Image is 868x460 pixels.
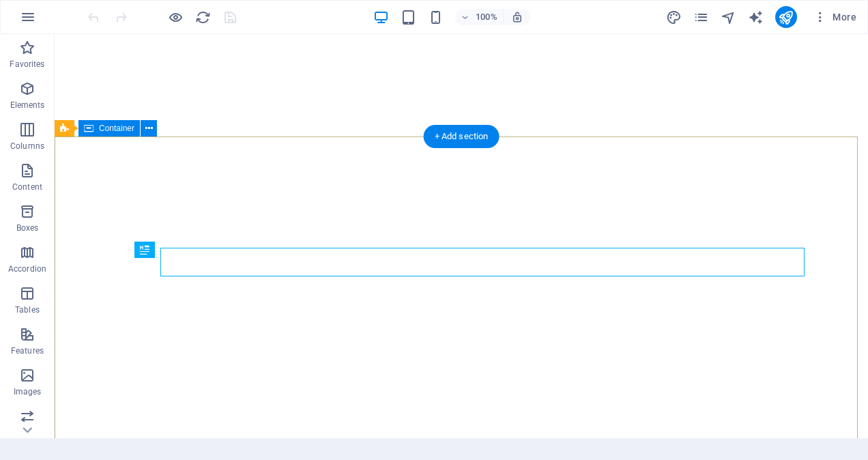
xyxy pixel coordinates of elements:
[693,10,709,25] i: Pages (Ctrl+Alt+S)
[775,6,797,28] button: publish
[194,9,211,25] button: reload
[10,59,44,70] p: Favorites
[195,10,211,25] i: Reload page
[808,6,862,28] button: More
[12,182,42,192] p: Content
[15,304,40,315] p: Tables
[99,124,134,132] span: Container
[10,100,45,111] p: Elements
[693,9,710,25] button: pages
[778,10,794,25] i: Publish
[10,141,44,152] p: Columns
[167,9,184,25] button: Click here to leave preview mode and continue editing
[721,9,737,25] button: navigator
[14,386,42,397] p: Images
[666,9,682,25] button: design
[748,10,764,25] i: AI Writer
[511,11,523,23] i: On resize automatically adjust zoom level to fit chosen device.
[813,10,856,24] span: More
[16,222,39,233] p: Boxes
[748,9,764,25] button: text_generator
[666,10,682,25] i: Design (Ctrl+Alt+Y)
[8,263,46,274] p: Accordion
[424,125,500,148] div: + Add section
[11,345,44,356] p: Features
[455,9,504,25] button: 100%
[721,10,736,25] i: Navigator
[476,9,497,25] h6: 100%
